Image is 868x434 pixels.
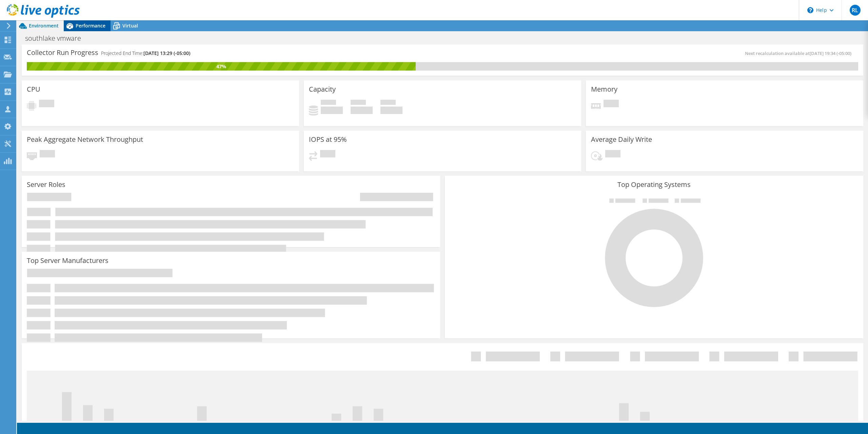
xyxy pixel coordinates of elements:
h4: 0 GiB [351,107,373,114]
span: [DATE] 19:34 (-05:00) [810,50,851,56]
h3: Server Roles [27,181,65,188]
h3: Peak Aggregate Network Throughput [27,136,143,143]
h3: Top Server Manufacturers [27,257,108,264]
span: Free [351,100,366,107]
h4: 0 GiB [321,107,343,114]
span: Used [321,100,336,107]
span: Pending [320,150,335,159]
span: Performance [76,22,105,29]
div: 47% [27,63,416,70]
span: Environment [29,22,59,29]
span: Pending [604,100,619,109]
h4: Projected End Time: [101,50,190,57]
span: Pending [40,150,55,159]
h3: Top Operating Systems [450,181,858,188]
span: Next recalculation available at [745,50,855,56]
span: Pending [605,150,620,159]
span: Pending [39,100,54,109]
span: RL [850,5,861,16]
h3: CPU [27,86,40,93]
span: Virtual [122,22,138,29]
h4: 0 GiB [380,107,402,114]
svg: \n [807,7,813,13]
h3: Capacity [309,86,336,93]
span: [DATE] 13:29 (-05:00) [143,50,190,56]
h3: Memory [591,86,617,93]
h3: Average Daily Write [591,136,652,143]
h3: IOPS at 95% [309,136,347,143]
h1: southlake vmware [22,35,92,42]
span: Total [380,100,396,107]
